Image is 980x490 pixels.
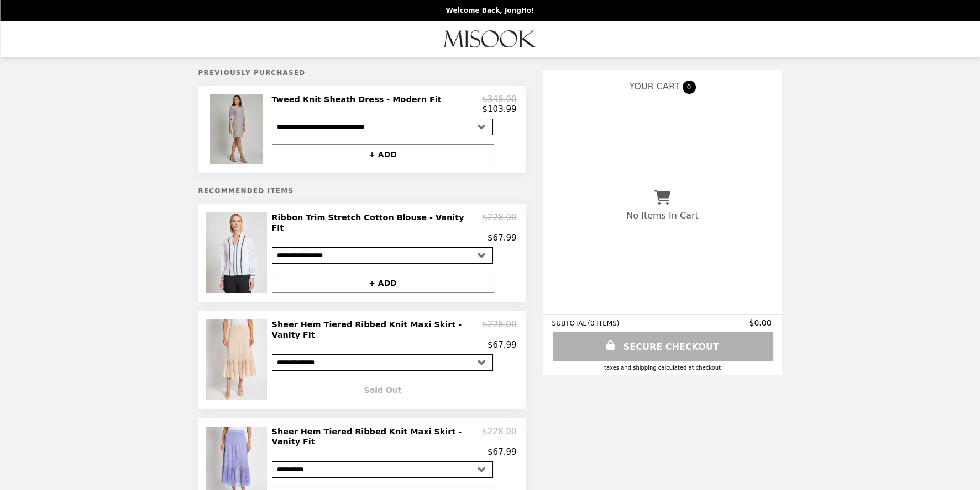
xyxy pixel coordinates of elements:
button: + ADD [272,144,494,164]
p: $348.00 [482,94,516,104]
select: Select a product variant [272,461,493,478]
p: $67.99 [488,233,517,243]
p: $67.99 [488,340,517,350]
p: $103.99 [482,104,516,114]
span: YOUR CART [629,81,679,92]
select: Select a product variant [272,119,493,135]
p: Welcome Back, JongHo! [446,7,534,14]
span: SUBTOTAL [552,319,588,327]
select: Select a product variant [272,354,493,371]
h5: Previously Purchased [198,69,526,77]
img: Sheer Hem Tiered Ribbed Knit Maxi Skirt - Vanity Fit [206,319,269,400]
img: Ribbon Trim Stretch Cotton Blouse - Vanity Fit [206,212,269,293]
select: Select a product variant [272,247,493,264]
h2: Sheer Hem Tiered Ribbed Knit Maxi Skirt - Vanity Fit [272,319,483,340]
span: ( 0 ITEMS ) [588,319,619,327]
p: $228.00 [482,427,516,447]
p: $228.00 [482,212,516,233]
span: 0 [683,81,696,94]
h2: Ribbon Trim Stretch Cotton Blouse - Vanity Fit [272,212,483,233]
span: $0.00 [749,318,773,327]
h5: Recommended Items [198,187,526,195]
p: No Items In Cart [626,210,698,221]
h2: Sheer Hem Tiered Ribbed Knit Maxi Skirt - Vanity Fit [272,427,483,447]
img: Tweed Knit Sheath Dress - Modern Fit [210,94,266,164]
p: $228.00 [482,319,516,340]
h2: Tweed Knit Sheath Dress - Modern Fit [272,94,446,104]
img: Brand Logo [444,28,537,50]
p: $67.99 [488,447,517,457]
div: Taxes and Shipping calculated at checkout [552,365,773,371]
button: + ADD [272,273,494,293]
